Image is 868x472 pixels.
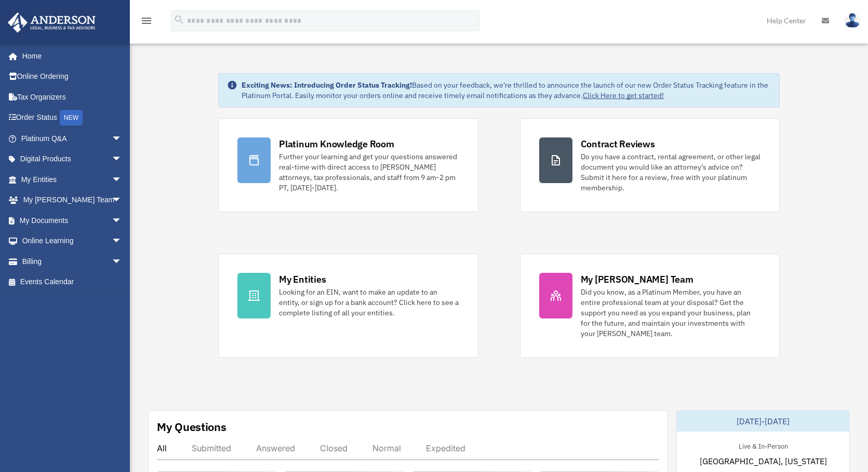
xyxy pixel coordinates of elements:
[845,13,860,28] img: User Pic
[7,149,138,170] a: Digital Productsarrow_drop_down
[7,107,138,129] a: Order StatusNEW
[583,91,664,100] a: Click Here to get started!
[60,110,83,126] div: NEW
[112,128,132,149] span: arrow_drop_down
[192,443,231,453] div: Submitted
[7,66,138,87] a: Online Ordering
[7,272,138,293] a: Events Calendar
[242,80,412,90] strong: Exciting News: Introducing Order Status Tracking!
[218,254,478,358] a: My Entities Looking for an EIN, want to make an update to an entity, or sign up for a bank accoun...
[520,118,780,212] a: Contract Reviews Do you have a contract, rental agreement, or other legal document you would like...
[7,231,138,252] a: Online Learningarrow_drop_down
[157,419,226,435] div: My Questions
[140,15,153,27] i: menu
[700,455,827,467] span: [GEOGRAPHIC_DATA], [US_STATE]
[112,231,132,252] span: arrow_drop_down
[677,411,849,432] div: [DATE]-[DATE]
[140,18,153,27] a: menu
[7,46,132,66] a: Home
[112,251,132,272] span: arrow_drop_down
[7,210,138,231] a: My Documentsarrow_drop_down
[173,14,185,25] i: search
[279,151,459,193] div: Further your learning and get your questions answered real-time with direct access to [PERSON_NAM...
[242,80,771,101] div: Based on your feedback, we're thrilled to announce the launch of our new Order Status Tracking fe...
[112,169,132,190] span: arrow_drop_down
[279,137,394,150] div: Platinum Knowledge Room
[112,210,132,231] span: arrow_drop_down
[581,137,655,150] div: Contract Reviews
[581,287,760,339] div: Did you know, as a Platinum Member, you have an entire professional team at your disposal? Get th...
[157,443,167,453] div: All
[581,151,760,193] div: Do you have a contract, rental agreement, or other legal document you would like an attorney's ad...
[279,287,459,318] div: Looking for an EIN, want to make an update to an entity, or sign up for a bank account? Click her...
[426,443,465,453] div: Expedited
[7,251,138,272] a: Billingarrow_drop_down
[218,118,478,212] a: Platinum Knowledge Room Further your learning and get your questions answered real-time with dire...
[112,190,132,211] span: arrow_drop_down
[7,128,138,149] a: Platinum Q&Aarrow_drop_down
[256,443,295,453] div: Answered
[581,273,693,286] div: My [PERSON_NAME] Team
[7,169,138,190] a: My Entitiesarrow_drop_down
[520,254,780,358] a: My [PERSON_NAME] Team Did you know, as a Platinum Member, you have an entire professional team at...
[5,12,99,33] img: Anderson Advisors Platinum Portal
[730,440,796,451] div: Live & In-Person
[320,443,348,453] div: Closed
[7,190,138,211] a: My [PERSON_NAME] Teamarrow_drop_down
[372,443,401,453] div: Normal
[112,149,132,170] span: arrow_drop_down
[279,273,326,286] div: My Entities
[7,87,138,107] a: Tax Organizers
